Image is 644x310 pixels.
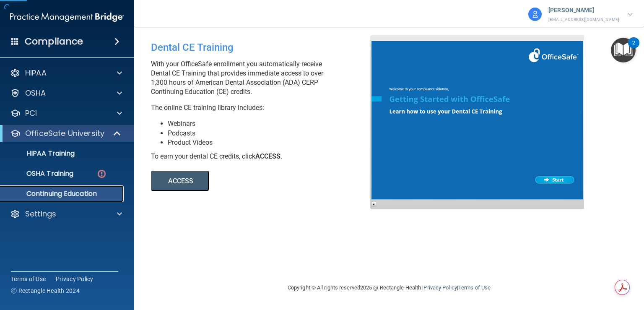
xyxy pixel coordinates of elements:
button: ACCESS [151,171,209,191]
p: OfficeSafe University [25,128,104,138]
p: OSHA Training [5,169,73,178]
a: Privacy Policy [56,275,93,283]
p: [EMAIL_ADDRESS][DOMAIN_NAME] [548,16,619,23]
img: arrow-down.227dba2b.svg [628,13,633,16]
b: ACCESS [255,152,280,160]
li: Podcasts [168,129,377,138]
a: Settings [10,209,122,219]
p: With your OfficeSafe enrollment you automatically receive Dental CE Training that provides immedi... [151,60,377,96]
a: OSHA [10,88,122,98]
p: HIPAA [25,68,47,78]
a: PCI [10,108,122,118]
img: avatar.17b06cb7.svg [528,8,542,21]
a: ACCESS [151,178,380,185]
p: [PERSON_NAME] [548,5,619,16]
button: Open Resource Center, 2 new notifications [611,38,636,63]
p: The online CE training library includes: [151,103,377,112]
li: Webinars [168,119,377,128]
span: Ⓒ Rectangle Health 2024 [11,287,80,295]
img: PMB logo [10,9,124,26]
div: 2 [632,43,635,54]
a: OfficeSafe University [10,128,122,138]
div: To earn your dental CE credits, click . [151,152,377,161]
p: Settings [25,209,56,219]
img: danger-circle.6113f641.png [96,169,107,179]
p: OSHA [25,88,46,98]
p: PCI [25,108,37,118]
a: Terms of Use [11,275,46,283]
div: Copyright © All rights reserved 2025 @ Rectangle Health | | [236,274,542,301]
p: HIPAA Training [5,149,75,158]
a: HIPAA [10,68,122,78]
a: Terms of Use [458,284,491,291]
p: Continuing Education [5,190,120,198]
a: Privacy Policy [423,284,457,291]
h4: Compliance [25,36,83,47]
li: Product Videos [168,138,377,147]
div: Dental CE Training [151,35,377,60]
